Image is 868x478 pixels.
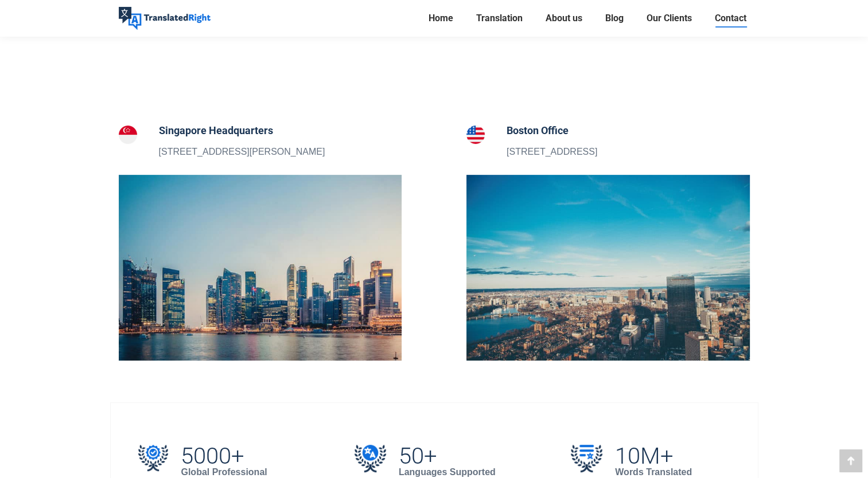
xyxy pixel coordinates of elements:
a: Contact [711,10,750,26]
h5: Singapore Headquarters [159,123,325,139]
img: 10M+ [571,445,602,472]
span: Home [429,13,453,24]
h2: 50+ [399,448,496,465]
img: 50+ [355,445,386,472]
a: About us [542,10,586,26]
span: About us [546,13,582,24]
img: Translated Right [119,7,211,30]
a: Blog [602,10,627,26]
span: Our Clients [647,13,692,24]
h2: 5000+ [181,448,297,465]
strong: Words Translated [615,467,692,477]
h5: Boston Office [507,123,597,139]
span: Translation [476,13,523,24]
img: Singapore Headquarters [119,126,137,144]
span: Blog [605,13,624,24]
img: 5000+ [138,445,169,471]
p: [STREET_ADDRESS] [507,144,597,159]
img: Contact our Singapore Translation Headquarters Office [119,175,402,361]
h2: 10M+ [615,448,692,465]
a: Our Clients [643,10,695,26]
strong: Languages Supported [399,467,496,477]
img: Boston Office [466,126,485,144]
span: Contact [715,13,746,24]
a: Home [425,10,457,26]
img: Contact our Boston translation branch office [466,175,750,361]
p: [STREET_ADDRESS][PERSON_NAME] [159,144,325,159]
a: Translation [473,10,526,26]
